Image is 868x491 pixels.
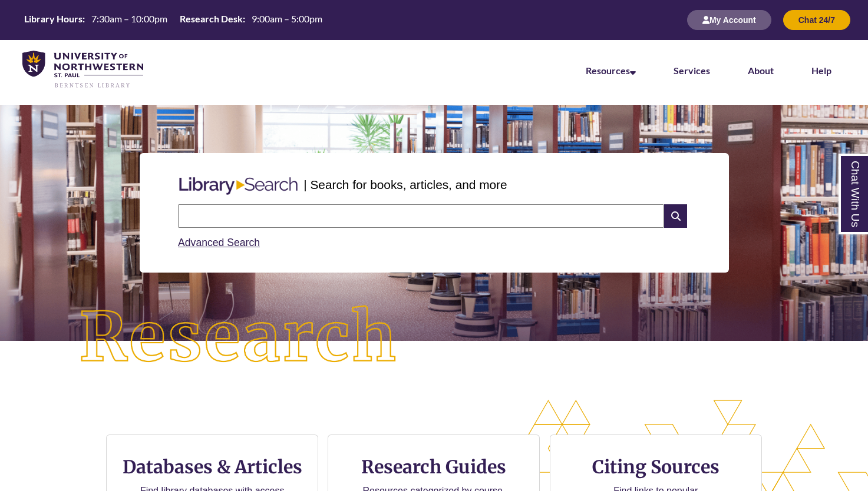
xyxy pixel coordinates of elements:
[19,12,87,25] th: Library Hours:
[687,10,771,30] button: My Account
[116,456,308,478] h3: Databases & Articles
[674,65,710,76] a: Services
[584,456,728,478] h3: Citing Sources
[338,456,530,478] h3: Research Guides
[19,12,327,27] table: Hours Today
[687,15,771,25] a: My Account
[44,270,434,406] img: Research
[19,12,327,28] a: Hours Today
[173,172,303,200] img: Libary Search
[178,237,260,248] a: Advanced Search
[252,13,322,24] span: 9:00am – 5:00pm
[22,51,143,89] img: UNWSP Library Logo
[586,65,636,76] a: Resources
[91,13,167,24] span: 7:30am – 10:00pm
[811,65,831,76] a: Help
[748,65,774,76] a: About
[175,12,247,25] th: Research Desk:
[664,204,687,228] i: Search
[783,10,850,30] button: Chat 24/7
[303,175,507,194] p: | Search for books, articles, and more
[783,15,850,25] a: Chat 24/7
